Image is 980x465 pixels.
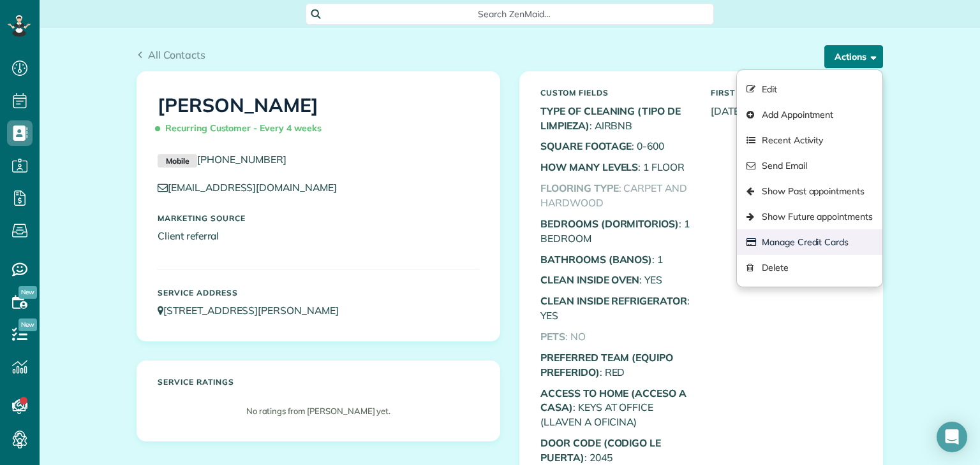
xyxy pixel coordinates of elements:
p: : 0-600 [540,139,692,154]
span: All Contacts [148,48,205,61]
a: [STREET_ADDRESS][PERSON_NAME] [158,304,351,317]
b: CLEAN INSIDE OVEN [540,273,639,286]
a: Delete [737,255,882,280]
div: Open Intercom Messenger [937,422,967,452]
p: : YES [540,294,692,323]
span: New [19,286,37,299]
b: ACCESS TO HOME (ACCESO A CASA) [540,387,687,414]
h5: First Serviced On [711,89,862,97]
b: BEDROOMS (DORMITORIOS) [540,217,679,230]
a: Show Past appointments [737,178,882,204]
h5: Service ratings [158,378,479,386]
p: : KEYS AT OFFICE (LLAVEN A OFICINA) [540,386,692,430]
small: Mobile [158,154,197,168]
a: Add Appointment [737,102,882,127]
p: Client referral [158,229,479,243]
span: New [19,318,37,331]
a: Recent Activity [737,127,882,153]
a: Mobile[PHONE_NUMBER] [158,153,286,166]
p: : 1 FLOOR [540,160,692,175]
button: Actions [824,45,883,68]
a: All Contacts [137,47,205,62]
p: : AIRBNB [540,104,692,133]
b: SQUARE FOOTAGE [540,139,632,152]
p: : 1 BEDROOM [540,217,692,246]
p: : RED [540,350,692,380]
b: DOOR CODE (CODIGO LE PUERTA) [540,436,661,464]
p: : YES [540,273,692,287]
b: PETS [540,330,565,343]
p: : 2045 [540,436,692,465]
span: Recurring Customer - Every 4 weeks [158,117,327,139]
a: [EMAIL_ADDRESS][DOMAIN_NAME] [158,181,349,194]
a: Show Future appointments [737,204,882,229]
a: Send Email [737,153,882,178]
h5: Custom Fields [540,89,692,97]
p: : 1 [540,252,692,267]
b: FLOORING TYPE [540,182,619,194]
b: HOW MANY LEVELS [540,161,638,173]
b: CLEAN INSIDE REFRIGERATOR [540,294,687,307]
b: BATHROOMS (BANOS) [540,253,652,266]
h5: Marketing Source [158,214,479,222]
b: PREFERRED TEAM (EQUIPO PREFERIDO) [540,351,673,378]
p: [DATE] [711,104,862,118]
h5: Service Address [158,289,479,297]
b: TYPE OF CLEANING (TIPO DE LIMPIEZA) [540,104,681,132]
a: Edit [737,76,882,102]
p: No ratings from [PERSON_NAME] yet. [164,405,473,417]
p: : CARPET AND HARDWOOD [540,181,692,210]
a: Manage Credit Cards [737,229,882,255]
h1: [PERSON_NAME] [158,95,479,139]
p: : NO [540,329,692,344]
